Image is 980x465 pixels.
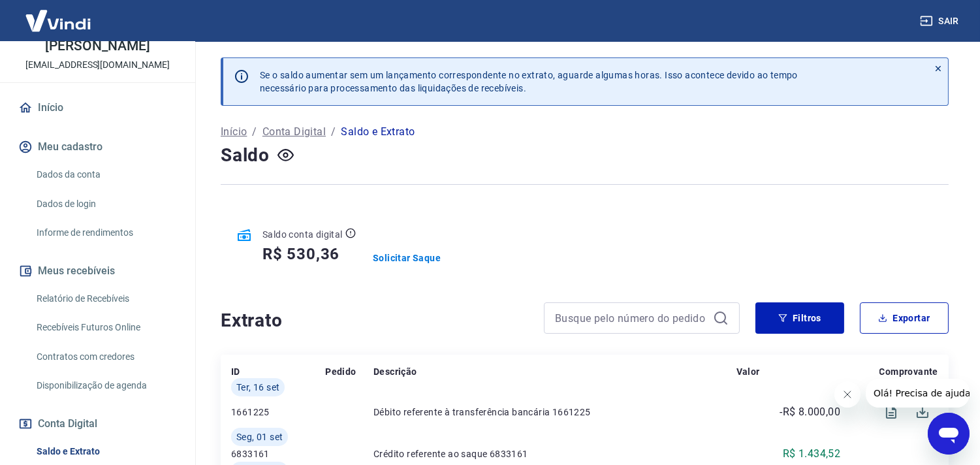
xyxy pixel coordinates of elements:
[341,124,415,140] p: Saldo e Extrato
[262,228,343,241] p: Saldo conta digital
[236,381,279,394] span: Ter, 16 set
[31,344,180,370] a: Contratos com credores
[866,379,970,408] iframe: Mensagem da empresa
[8,9,110,20] span: Olá! Precisa de ajuda?
[31,191,180,217] a: Dados de login
[325,365,356,378] p: Pedido
[331,124,336,140] p: /
[260,69,798,95] p: Se o saldo aumentar sem um lançamento correspondente no extrato, aguarde algumas horas. Isso acon...
[917,9,964,33] button: Sair
[783,446,840,462] p: R$ 1.434,52
[555,308,708,328] input: Busque pelo número do pedido
[31,285,180,312] a: Relatório de Recebíveis
[221,124,247,140] a: Início
[262,124,326,140] a: Conta Digital
[221,142,270,168] h4: Saldo
[31,438,180,465] a: Saldo e Extrato
[373,251,441,265] a: Solicitar Saque
[907,396,938,428] span: Download
[16,1,101,40] img: Vindi
[262,244,340,265] h5: R$ 530,36
[373,365,417,378] p: Descrição
[231,406,325,419] p: 1661225
[31,219,180,246] a: Informe de rendimentos
[25,58,170,72] p: [EMAIL_ADDRESS][DOMAIN_NAME]
[45,39,150,53] p: [PERSON_NAME]
[236,430,283,443] span: Seg, 01 set
[16,133,180,161] button: Meu cadastro
[780,404,840,420] p: -R$ 8.000,00
[373,406,736,419] p: Débito referente à transferência bancária 1661225
[876,396,907,428] span: Visualizar
[16,257,180,285] button: Meus recebíveis
[31,372,180,399] a: Disponibilização de agenda
[755,302,844,334] button: Filtros
[860,302,949,334] button: Exportar
[231,447,325,460] p: 6833161
[879,365,938,378] p: Comprovante
[16,93,180,122] a: Início
[16,409,180,438] button: Conta Digital
[231,365,240,378] p: ID
[373,447,736,460] p: Crédito referente ao saque 6833161
[31,161,180,188] a: Dados da conta
[252,124,257,140] p: /
[736,365,760,378] p: Valor
[221,308,528,334] h4: Extrato
[31,314,180,341] a: Recebíveis Futuros Online
[834,381,861,408] iframe: Fechar mensagem
[928,413,970,455] iframe: Botão para abrir a janela de mensagens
